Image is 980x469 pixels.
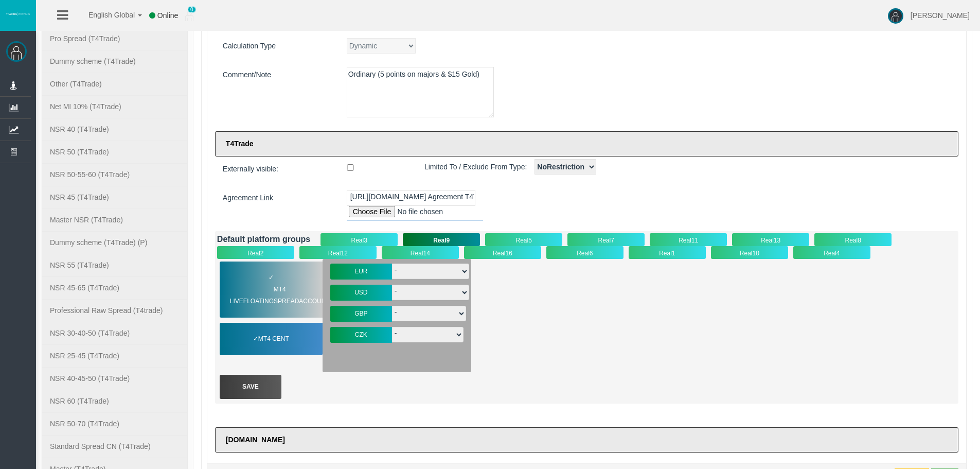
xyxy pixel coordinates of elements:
[215,131,958,157] label: T4Trade
[629,246,706,259] div: Real1
[50,238,147,247] span: Dummy scheme (T4Trade) (P)
[534,159,596,175] select: Limited To / Exclude From Type:
[217,246,294,259] div: Real2
[50,442,151,450] span: Standard Spread CN (T4Trade)
[220,323,323,355] div: ✓
[50,261,109,269] span: NSR 55 (T4Trade)
[382,246,459,259] div: Real14
[50,352,119,360] span: NSR 25-45 (T4Trade)
[464,246,541,259] div: Real16
[217,233,310,245] div: Default platform groups
[50,306,163,315] span: Professional Raw Spread (T4trade)
[215,427,958,453] label: [DOMAIN_NAME]
[354,310,367,317] span: GBP
[911,11,970,20] span: [PERSON_NAME]
[732,233,809,246] div: Real13
[417,159,534,175] span: Limited To / Exclude From Type:
[711,246,788,259] div: Real10
[215,190,339,206] label: Agreement Link
[546,246,623,259] div: Real6
[355,331,367,338] span: CZK
[814,233,892,246] div: Real8
[299,246,377,259] div: Real12
[50,397,109,405] span: NSR 60 (T4Trade)
[888,8,903,24] img: user-image
[354,289,367,296] span: USD
[220,262,323,318] div: ✓
[485,233,562,246] div: Real5
[403,233,480,246] div: Real9
[185,11,193,21] img: user_small.png
[258,333,289,345] span: MT4 Cent
[567,233,645,246] div: Real7
[50,329,130,337] span: NSR 30-40-50 (T4Trade)
[50,57,136,65] span: Dummy scheme (T4Trade)
[220,375,281,399] div: Save
[50,284,119,292] span: NSR 45-65 (T4Trade)
[50,374,130,383] span: NSR 40-45-50 (T4Trade)
[157,11,178,20] span: Online
[50,193,109,201] span: NSR 45 (T4Trade)
[50,170,130,179] span: NSR 50-55-60 (T4Trade)
[75,11,135,19] span: English Global
[50,420,119,428] span: NSR 50-70 (T4Trade)
[320,233,398,246] div: Real3
[354,268,367,275] span: EUR
[50,34,120,43] span: Pro Spread (T4Trade)
[50,216,123,224] span: Master NSR (T4Trade)
[215,67,339,83] label: Comment/Note
[215,38,339,54] label: Calculation Type
[50,148,109,156] span: NSR 50 (T4Trade)
[650,233,727,246] div: Real11
[793,246,870,259] div: Real4
[5,12,31,16] img: logo.svg
[230,284,330,307] span: MT4 LiveFloatingSpreadAccount
[215,161,286,177] span: Externally visible:
[50,102,121,111] span: Net MI 10% (T4Trade)
[50,80,102,88] span: Other (T4Trade)
[188,6,196,13] span: 0
[286,164,415,171] input: Externally visible:
[50,125,109,133] span: NSR 40 (T4Trade)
